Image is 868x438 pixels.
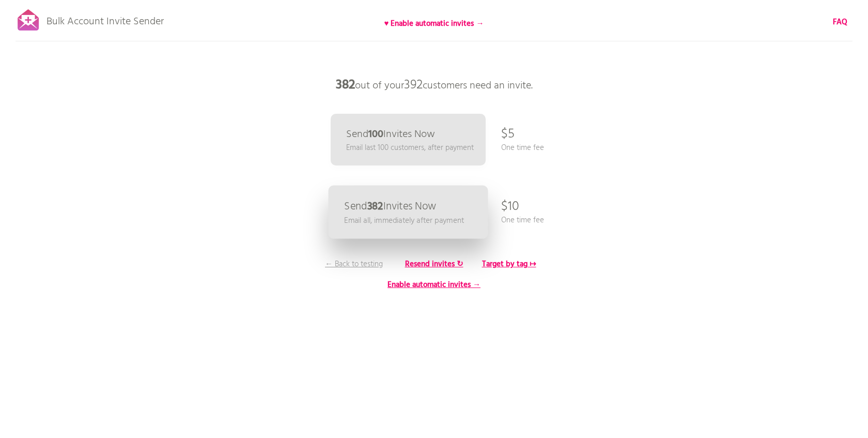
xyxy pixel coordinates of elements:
[279,70,589,101] p: out of your customers need an invite.
[482,258,536,270] b: Target by tag ↦
[346,129,435,140] p: Send Invites Now
[344,215,464,226] p: Email all, immediately after payment
[388,279,481,291] b: Enable automatic invites →
[833,16,847,28] b: FAQ
[367,198,383,215] b: 382
[368,126,383,143] b: 100
[501,215,544,226] p: One time fee
[336,75,355,96] b: 382
[501,119,515,150] p: $5
[344,201,436,212] p: Send Invites Now
[329,186,488,239] a: Send382Invites Now Email all, immediately after payment
[501,191,519,222] p: $10
[384,18,484,30] b: ♥ Enable automatic invites →
[501,142,544,154] p: One time fee
[331,114,486,165] a: Send100Invites Now Email last 100 customers, after payment
[833,17,847,28] a: FAQ
[315,259,393,270] p: ← Back to testing
[346,142,474,154] p: Email last 100 customers, after payment
[404,75,423,96] span: 392
[405,258,463,270] b: Resend invites ↻
[47,6,164,32] p: Bulk Account Invite Sender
